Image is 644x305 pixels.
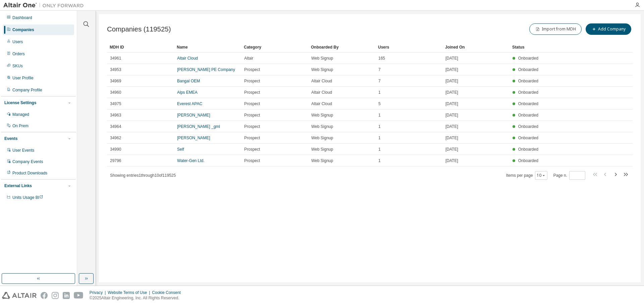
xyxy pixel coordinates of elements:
[177,42,238,53] div: Name
[518,56,538,61] span: Onboarded
[244,78,260,84] span: Prospect
[177,147,184,152] a: Self
[445,147,458,152] span: [DATE]
[110,158,121,163] span: 29796
[518,67,538,72] span: Onboarded
[244,135,260,141] span: Prospect
[378,78,381,84] span: 7
[518,101,538,106] span: Onboarded
[518,113,538,118] span: Onboarded
[518,79,538,83] span: Onboarded
[445,158,458,163] span: [DATE]
[445,90,458,95] span: [DATE]
[110,101,121,106] span: 34975
[12,170,47,176] div: Product Downloads
[518,147,538,152] span: Onboarded
[152,290,184,295] div: Cookie Consent
[445,124,458,129] span: [DATE]
[244,124,260,129] span: Prospect
[4,136,17,141] div: Events
[177,56,198,61] a: Altair Cloud
[311,101,332,106] span: Altair Cloud
[445,67,458,72] span: [DATE]
[378,56,385,61] span: 165
[177,124,220,129] a: [PERSON_NAME] _gml
[177,136,210,140] a: [PERSON_NAME]
[177,101,202,106] a: Everest APAC
[110,124,121,129] span: 34964
[311,67,333,72] span: Web Signup
[244,101,260,106] span: Prospect
[12,15,32,20] div: Dashboard
[90,295,185,301] p: © 2025 Altair Engineering, Inc. All Rights Reserved.
[12,87,42,93] div: Company Profile
[518,158,538,163] span: Onboarded
[3,2,87,9] img: Altair One
[110,56,121,61] span: 34961
[244,147,260,152] span: Prospect
[311,78,332,84] span: Altair Cloud
[518,136,538,140] span: Onboarded
[537,173,546,178] button: 10
[12,51,25,57] div: Orders
[529,23,582,35] button: Import from MDH
[177,158,205,163] a: Water-Gen Ltd.
[177,79,200,83] a: Bangal OEM
[445,112,458,118] span: [DATE]
[12,63,23,69] div: SKUs
[63,292,70,299] img: linkedin.svg
[110,67,121,72] span: 34953
[378,147,381,152] span: 1
[518,124,538,129] span: Onboarded
[445,78,458,84] span: [DATE]
[244,158,260,163] span: Prospect
[378,135,381,141] span: 1
[244,90,260,95] span: Prospect
[378,112,381,118] span: 1
[12,123,29,129] div: On Prem
[311,124,333,129] span: Web Signup
[110,42,171,53] div: MDH ID
[311,147,333,152] span: Web Signup
[110,147,121,152] span: 34990
[244,56,253,61] span: Altair
[12,195,43,200] span: Units Usage BI
[2,292,37,299] img: altair_logo.svg
[445,42,507,53] div: Joined On
[110,135,121,141] span: 34962
[110,90,121,95] span: 34960
[4,100,36,105] div: License Settings
[177,90,198,95] a: Alps EMEA
[445,135,458,141] span: [DATE]
[311,135,333,141] span: Web Signup
[177,67,235,72] a: [PERSON_NAME] PE Company
[378,124,381,129] span: 1
[12,39,23,45] div: Users
[41,292,48,299] img: facebook.svg
[378,90,381,95] span: 1
[110,112,121,118] span: 34963
[311,158,333,163] span: Web Signup
[311,42,373,53] div: Onboarded By
[4,183,32,188] div: External Links
[108,290,152,295] div: Website Terms of Use
[244,42,306,53] div: Category
[12,75,34,81] div: User Profile
[311,90,332,95] span: Altair Cloud
[378,158,381,163] span: 1
[90,290,108,295] div: Privacy
[244,112,260,118] span: Prospect
[378,67,381,72] span: 7
[518,90,538,95] span: Onboarded
[506,171,547,180] span: Items per page
[512,42,592,53] div: Status
[52,292,59,299] img: instagram.svg
[12,27,34,32] div: Companies
[378,42,440,53] div: Users
[110,78,121,84] span: 34969
[107,25,171,33] span: Companies (119525)
[445,101,458,106] span: [DATE]
[12,112,29,117] div: Managed
[177,113,210,118] a: [PERSON_NAME]
[586,23,631,35] button: Add Company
